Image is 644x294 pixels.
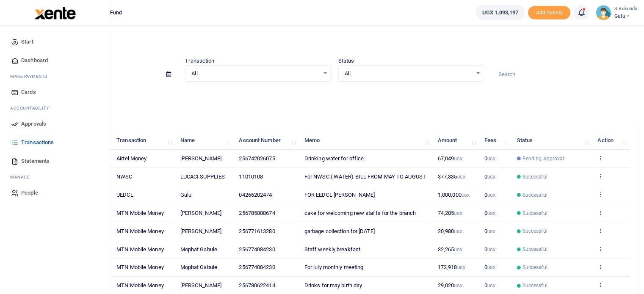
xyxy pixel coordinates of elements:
span: Successful [522,173,547,181]
span: MTN Mobile Money [116,228,164,234]
span: ake Payments [14,73,47,80]
span: [PERSON_NAME] [180,155,221,162]
span: FOR EEDCL [PERSON_NAME] [304,192,375,198]
small: UGX [454,229,462,234]
span: 20,980 [438,228,462,234]
span: Airtel Money [116,155,146,162]
small: UGX [454,211,462,216]
span: NWSC [116,173,132,180]
small: UGX [487,229,495,234]
small: UGX [487,283,495,288]
span: MTN Mobile Money [116,282,164,289]
span: Successful [522,227,547,235]
span: Cards [21,88,36,96]
span: [PERSON_NAME] [180,282,221,289]
th: Fees: activate to sort column ascending [479,132,512,150]
span: All [191,69,319,78]
span: Drinks for may birth day [304,282,362,289]
span: People [21,189,38,197]
th: Name: activate to sort column ascending [175,132,234,150]
span: 0 [484,246,495,253]
small: UGX [454,283,462,288]
span: countability [17,105,49,111]
span: Successful [522,209,547,217]
th: Action: activate to sort column ascending [593,132,630,150]
a: profile-user S Rukundo Gulu [596,5,637,20]
span: Gulu [180,192,191,198]
small: UGX [487,211,495,216]
span: Successful [522,282,547,289]
small: UGX [487,175,495,179]
th: Amount: activate to sort column ascending [433,132,480,150]
th: Account Number: activate to sort column ascending [234,132,299,150]
span: Add money [528,6,570,20]
th: Transaction: activate to sort column ascending [112,132,175,150]
span: Mophat Gabule [180,246,217,253]
span: MTN Mobile Money [116,210,164,216]
small: UGX [487,157,495,161]
small: UGX [457,175,465,179]
h4: Transactions [32,36,637,46]
a: Transactions [7,133,103,152]
span: Statements [21,157,50,165]
span: For NWSC ( WATER) BILL FROM MAY TO AUGUST [304,173,426,180]
small: UGX [487,193,495,198]
span: 0 [484,210,495,216]
span: Approvals [21,120,46,128]
label: Status [338,57,354,65]
small: UGX [487,247,495,252]
span: 0 [484,173,495,180]
span: 29,020 [438,282,462,289]
span: 256774084230 [239,246,275,253]
span: 0 [484,282,495,289]
span: cake for welcoming new staffs for the branch [304,210,416,216]
span: 0 [484,155,495,162]
span: anage [14,174,30,180]
span: Pending Approval [522,155,564,162]
span: Start [21,38,33,46]
span: Transactions [21,138,54,147]
a: Statements [7,152,103,170]
small: S Rukundo [614,5,637,13]
label: Transaction [185,57,214,65]
small: UGX [454,157,462,161]
span: Gulu [614,12,637,20]
span: 377,335 [438,173,465,180]
span: Mophat Gabule [180,264,217,270]
span: 256785808674 [239,210,275,216]
span: [PERSON_NAME] [180,228,221,234]
input: Search [491,67,637,82]
span: 32,265 [438,246,462,253]
span: 11010108 [239,173,263,180]
p: Download [32,92,637,101]
span: LUCACI SUPPLIES [180,173,225,180]
span: MTN Mobile Money [116,246,164,253]
span: UGX 1,093,197 [482,8,518,17]
small: UGX [462,193,470,198]
span: 0 [484,192,495,198]
li: M [7,70,103,83]
li: M [7,170,103,184]
a: Add money [528,9,570,15]
span: 0 [484,264,495,270]
span: All [345,69,472,78]
span: 256742026075 [239,155,275,162]
span: 172,918 [438,264,465,270]
span: 256780622414 [239,282,275,289]
span: Successful [522,264,547,271]
a: Start [7,33,103,51]
img: logo-large [35,7,76,19]
small: UGX [457,265,465,270]
a: UGX 1,093,197 [476,5,525,20]
span: 256771613280 [239,228,275,234]
span: MTN Mobile Money [116,264,164,270]
li: Toup your wallet [528,6,570,20]
span: 256774084230 [239,264,275,270]
span: garbage collection for [DATE] [304,228,375,234]
span: Staff weekly breakfast [304,246,360,253]
small: UGX [454,247,462,252]
th: Status: activate to sort column ascending [512,132,593,150]
span: Successful [522,245,547,253]
span: UEDCL [116,192,133,198]
span: 74,285 [438,210,462,216]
